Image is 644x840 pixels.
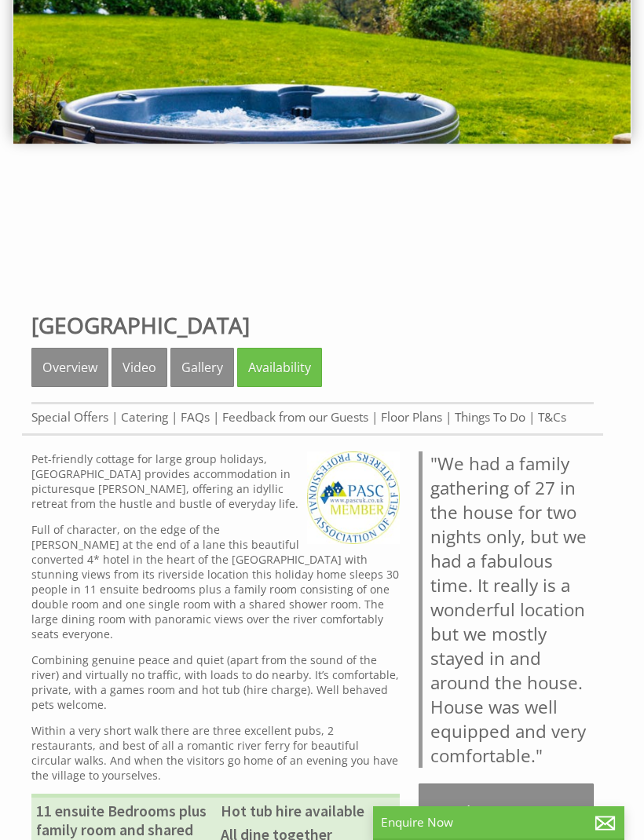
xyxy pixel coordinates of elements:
a: Video [112,348,167,387]
a: Things To Do [455,409,525,425]
p: Combining genuine peace and quiet (apart from the sound of the river) and virtually no traffic, w... [31,652,400,712]
a: Gallery [170,348,234,387]
a: Special Offers [31,409,108,425]
p: Within a very short walk there are three excellent pubs, 2 restaurants, and best of all a romanti... [31,723,400,783]
a: Availability [237,348,322,387]
a: Overview [31,348,108,387]
p: Enquire Now [381,814,617,831]
img: PASC - PASC UK Members [307,451,400,544]
a: [GEOGRAPHIC_DATA] [31,310,250,340]
li: Hot tub hire available [216,799,401,823]
p: Full of character, on the edge of the [PERSON_NAME] at the end of a lane this beautiful converted... [31,522,400,641]
iframe: Customer reviews powered by Trustpilot [9,177,635,294]
a: Feedback from our Guests [222,409,368,425]
blockquote: "We had a family gathering of 27 in the house for two nights only, but we had a fabulous time. It... [419,451,594,768]
a: Catering [121,409,168,425]
a: Floor Plans [381,409,442,425]
p: Pet-friendly cottage for large group holidays, [GEOGRAPHIC_DATA] provides accommodation in pictur... [31,451,400,511]
a: T&Cs [538,409,566,425]
a: FAQs [181,409,210,425]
